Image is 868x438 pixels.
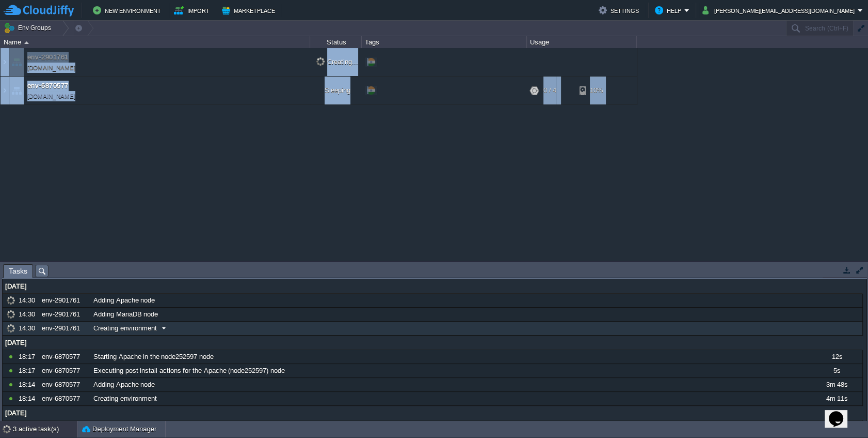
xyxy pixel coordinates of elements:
span: [DOMAIN_NAME] [27,63,75,73]
div: env-6870577 [39,378,90,391]
button: Deployment Manager [82,424,156,434]
span: Creating environment [93,324,157,333]
button: Settings [599,4,642,17]
div: Status [311,36,361,48]
div: 14:30 [19,294,38,307]
span: Creating environment [93,394,157,403]
div: 3 active task(s) [13,421,77,437]
div: 18:17 [19,364,38,377]
div: 10% [580,77,613,104]
img: AMDAwAAAACH5BAEAAAAALAAAAAABAAEAAAICRAEAOw== [1,48,9,76]
div: 14:30 [19,322,38,335]
iframe: chat widget [825,397,858,428]
div: [DATE] [3,280,862,293]
button: Help [655,4,684,17]
div: 3m 48s [811,378,862,391]
div: Sleeping [310,77,362,104]
a: [DOMAIN_NAME] [27,91,75,101]
button: New Environment [93,4,164,17]
img: AMDAwAAAACH5BAEAAAAALAAAAAABAAEAAAICRAEAOw== [24,41,29,44]
div: env-6326770 [39,420,90,434]
a: env-6870577 [27,81,69,91]
div: env-2901761 [39,308,90,321]
div: Name [1,36,310,48]
img: AMDAwAAAACH5BAEAAAAALAAAAAABAAEAAAICRAEAOw== [9,77,24,104]
div: 5s [811,364,862,377]
div: env-2901761 [39,294,90,307]
div: env-6870577 [39,392,90,405]
div: Tags [362,36,526,48]
span: Creating... [316,57,358,66]
div: env-2901761 [39,322,90,335]
span: Executing post install actions for the Apache (node252597) node [93,366,285,375]
button: Import [174,4,213,17]
div: 0 / 4 [543,77,556,104]
span: Adding MariaDB node [93,310,158,319]
img: AMDAwAAAACH5BAEAAAAALAAAAAABAAEAAAICRAEAOw== [1,77,9,104]
div: [DATE] [3,406,862,420]
button: [PERSON_NAME][EMAIL_ADDRESS][DOMAIN_NAME] [702,4,858,17]
div: 18:14 [19,378,38,391]
div: env-6870577 [39,350,90,364]
div: 14:30 [19,308,38,321]
div: 18:32 [19,420,38,434]
div: 18:17 [19,350,38,364]
span: Tasks [9,265,27,278]
div: 12s [811,350,862,364]
img: AMDAwAAAACH5BAEAAAAALAAAAAABAAEAAAICRAEAOw== [9,48,24,76]
button: Marketplace [222,4,278,17]
div: env-6870577 [39,364,90,377]
div: 18:14 [19,392,38,405]
button: Env Groups [4,21,55,35]
div: 1s [811,420,862,434]
div: Usage [527,36,636,48]
div: 4m 11s [811,392,862,405]
span: Adding Apache node [93,380,155,389]
img: CloudJiffy [4,4,74,17]
span: Adding Apache node [93,296,155,305]
a: env-2901761 [27,52,69,63]
div: [DATE] [3,336,862,350]
span: Starting Apache in the node252597 node [93,352,214,361]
